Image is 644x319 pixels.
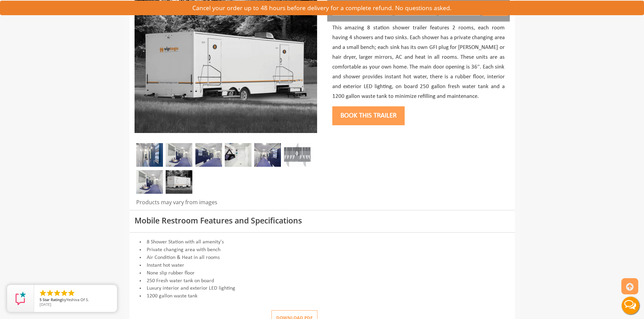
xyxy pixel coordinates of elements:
li: None slip rubber floor [135,269,510,277]
img: A zoomed in inside view of restroom stations with blue doors and colorful towels [254,143,281,167]
span: by [40,298,112,302]
span: 5 [40,297,42,302]
img: A zoomed in inside view of restroom stations with blue doors and colorful towels [136,143,163,167]
img: Inside of a shower restroom trailer with a sink and four blue doors to shower booths [136,170,163,194]
li:  [53,289,61,297]
li: Air Condition & Heat in all rooms [135,254,510,262]
img: Inside of a shower restroom trailer with a sink and four blue doors to shower booths [166,143,192,167]
img: Review Rating [14,292,27,305]
img: Outside view of eight station shower unit [166,170,192,194]
h3: Mobile Restroom Features and Specifications [135,216,510,225]
img: Interior of shower restroom with blue doors and sink at the end of a passage [195,143,222,167]
li: Instant hot water [135,262,510,269]
li:  [39,289,47,297]
button: Book this trailer [332,106,405,125]
img: Image of 8 Station Combo Restroom Floor Plan [284,143,311,167]
button: Live Chat [617,292,644,319]
li:  [46,289,54,297]
span: Star Rating [43,297,62,302]
div: Products may vary from images [135,198,317,210]
li: Luxury interior and exterior LED lighting [135,285,510,292]
img: Inner look of white shower booth of a restroom trailer [225,143,252,167]
li: 8 Shower Station with all amenity's [135,238,510,246]
span: Yeshiva Of S. [66,297,89,302]
li: Private changing area with bench [135,246,510,254]
li: 250 Fresh water tank on board [135,277,510,285]
li:  [60,289,68,297]
li:  [67,289,75,297]
span: [DATE] [40,302,51,307]
p: This amazing 8 station shower trailer features 2 rooms, each room having 4 showers and two sinks.... [332,23,505,101]
li: 1200 gallon waste tank [135,292,510,300]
